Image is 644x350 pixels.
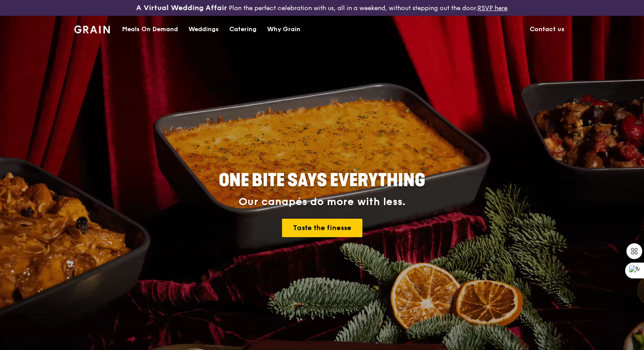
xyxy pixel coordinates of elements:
h3: A Virtual Wedding Affair [136,4,227,12]
a: Contact us [525,16,570,43]
img: Grain [74,25,110,33]
div: Why Grain [267,16,300,43]
a: GrainGrain [74,15,110,42]
div: Our canapés do more with less. [164,196,480,208]
div: Meals On Demand [122,16,178,43]
div: Weddings [188,16,219,43]
a: Weddings [183,16,224,43]
div: Plan the perfect celebration with us, all in a weekend, without stepping out the door. [107,4,536,12]
span: ONE BITE SAYS EVERYTHING [219,170,425,191]
a: Why Grain [262,16,306,43]
a: Taste the finesse [282,219,362,237]
div: Catering [229,16,257,43]
a: RSVP here [478,4,507,12]
a: Catering [224,16,262,43]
